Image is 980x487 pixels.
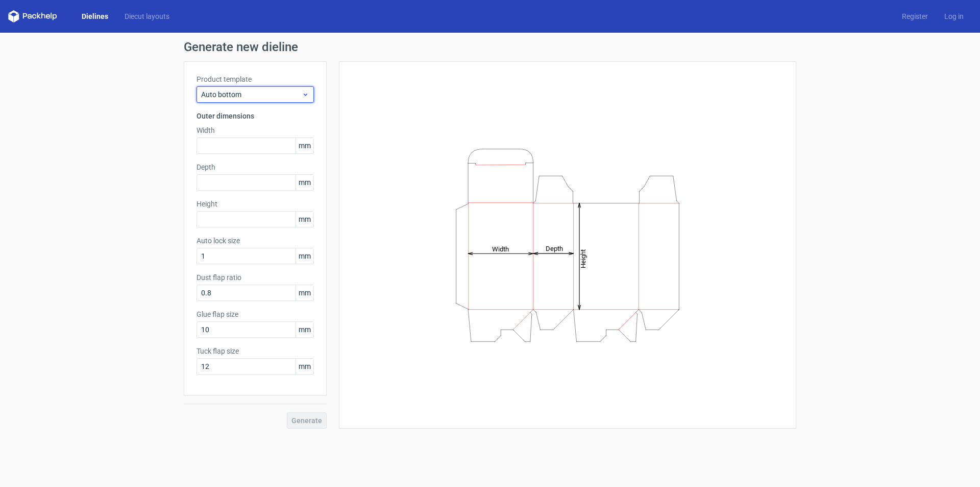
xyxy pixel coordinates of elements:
[296,322,313,337] span: mm
[116,11,178,21] a: Diecut layouts
[296,138,313,153] span: mm
[73,11,116,21] a: Dielines
[197,111,314,121] h3: Outer dimensions
[197,162,314,172] label: Depth
[197,346,314,356] label: Tuck flap size
[936,11,972,21] a: Log in
[296,175,313,190] span: mm
[492,245,509,252] tspan: Width
[184,41,796,53] h1: Generate new dieline
[197,309,314,319] label: Glue flap size
[579,249,587,268] tspan: Height
[296,212,313,227] span: mm
[546,245,563,252] tspan: Depth
[197,125,314,135] label: Width
[201,89,302,100] span: Auto bottom
[296,359,313,374] span: mm
[197,272,314,283] label: Dust flap ratio
[197,74,314,84] label: Product template
[894,11,936,21] a: Register
[296,285,313,300] span: mm
[197,199,314,209] label: Height
[296,248,313,264] span: mm
[197,236,314,246] label: Auto lock size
